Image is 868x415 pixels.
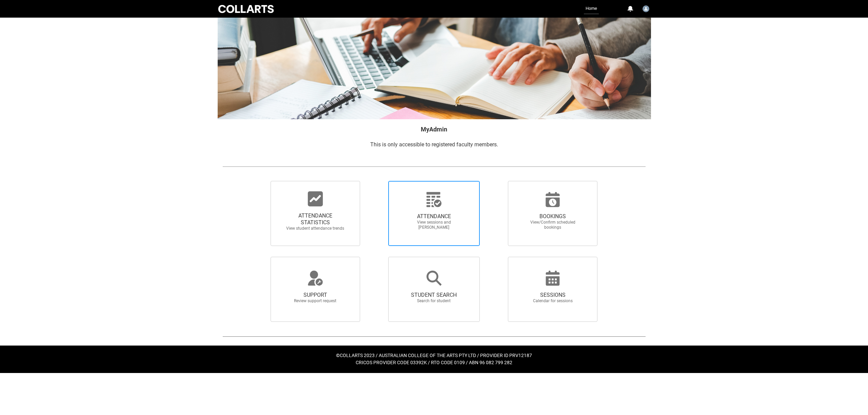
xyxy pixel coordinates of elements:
button: User Profile User16708864153372666841 [641,3,651,14]
span: SUPPORT [285,292,345,298]
span: BOOKINGS [523,213,583,220]
img: REDU_GREY_LINE [222,333,646,340]
span: Calendar for sessions [523,298,583,304]
span: ATTENDANCE STATISTICS [285,212,345,226]
img: REDU_GREY_LINE [222,163,646,170]
span: This is only accessible to registered faculty members. [370,141,498,148]
span: View/Confirm scheduled bookings [523,220,583,230]
span: SESSIONS [523,292,583,298]
a: Home [584,3,599,14]
span: View sessions and [PERSON_NAME] [404,220,464,230]
span: ATTENDANCE [404,213,464,220]
span: View student attendance trends [285,226,345,231]
h2: MyAdmin [222,125,646,134]
img: User16708864153372666841 [643,5,649,12]
span: Search for student [404,298,464,304]
span: Review support request [285,298,345,304]
span: STUDENT SEARCH [404,292,464,298]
